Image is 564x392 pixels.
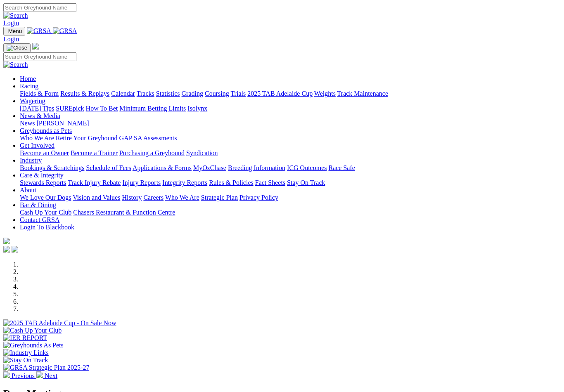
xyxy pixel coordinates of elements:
[36,372,57,379] a: Next
[20,90,59,97] a: Fields & Form
[20,112,60,119] a: News & Media
[3,319,116,327] img: 2025 TAB Adelaide Cup - On Sale Now
[20,172,64,179] a: Care & Integrity
[337,90,388,97] a: Track Maintenance
[162,179,207,186] a: Integrity Reports
[3,364,89,371] img: GRSA Strategic Plan 2025-27
[20,216,59,223] a: Contact GRSA
[314,90,336,97] a: Weights
[193,164,226,171] a: MyOzChase
[86,105,118,112] a: How To Bet
[287,164,327,171] a: ICG Outcomes
[56,135,118,142] a: Retire Your Greyhound
[20,83,38,90] a: Racing
[119,149,185,156] a: Purchasing a Greyhound
[122,194,142,201] a: History
[27,27,51,35] img: GRSA
[133,164,192,171] a: Applications & Forms
[20,135,561,142] div: Greyhounds as Pets
[201,194,238,201] a: Strategic Plan
[45,372,57,379] span: Next
[20,164,84,171] a: Bookings & Scratchings
[20,75,36,82] a: Home
[73,194,120,201] a: Vision and Values
[20,149,69,156] a: Become an Owner
[3,43,31,52] button: Toggle navigation
[3,371,10,378] img: chevron-left-pager-white.svg
[73,209,175,216] a: Chasers Restaurant & Function Centre
[143,194,164,201] a: Careers
[287,179,325,186] a: Stay On Track
[3,52,76,61] input: Search
[20,127,72,134] a: Greyhounds as Pets
[137,90,154,97] a: Tracks
[186,149,218,156] a: Syndication
[20,120,561,127] div: News & Media
[119,105,186,112] a: Minimum Betting Limits
[3,3,76,12] input: Search
[156,90,180,97] a: Statistics
[205,90,229,97] a: Coursing
[86,164,131,171] a: Schedule of Fees
[20,194,71,201] a: We Love Our Dogs
[119,135,177,142] a: GAP SA Assessments
[3,342,64,349] img: Greyhounds As Pets
[8,28,22,34] span: Menu
[20,105,54,112] a: [DATE] Tips
[3,246,10,253] img: facebook.svg
[20,105,561,112] div: Wagering
[3,372,36,379] a: Previous
[20,194,561,201] div: About
[20,90,561,97] div: Racing
[20,97,45,104] a: Wagering
[230,90,246,97] a: Trials
[20,120,35,127] a: News
[3,27,25,35] button: Toggle navigation
[3,327,62,334] img: Cash Up Your Club
[12,372,35,379] span: Previous
[32,43,39,50] img: logo-grsa-white.png
[228,164,285,171] a: Breeding Information
[20,157,42,164] a: Industry
[20,149,561,157] div: Get Involved
[68,179,121,186] a: Track Injury Rebate
[111,90,135,97] a: Calendar
[36,120,89,127] a: [PERSON_NAME]
[60,90,109,97] a: Results & Replays
[20,164,561,172] div: Industry
[122,179,161,186] a: Injury Reports
[165,194,199,201] a: Who We Are
[20,135,54,142] a: Who We Are
[239,194,278,201] a: Privacy Policy
[7,45,27,51] img: Close
[3,334,47,342] img: IER REPORT
[187,105,207,112] a: Isolynx
[3,357,48,364] img: Stay On Track
[20,187,36,194] a: About
[20,209,561,216] div: Bar & Dining
[209,179,254,186] a: Rules & Policies
[71,149,118,156] a: Become a Trainer
[3,35,19,43] a: Login
[255,179,285,186] a: Fact Sheets
[12,246,18,253] img: twitter.svg
[3,349,49,357] img: Industry Links
[56,105,84,112] a: SUREpick
[182,90,203,97] a: Grading
[3,19,19,26] a: Login
[20,179,561,187] div: Care & Integrity
[20,142,55,149] a: Get Involved
[20,201,56,208] a: Bar & Dining
[36,371,43,378] img: chevron-right-pager-white.svg
[53,27,77,35] img: GRSA
[20,209,71,216] a: Cash Up Your Club
[20,179,66,186] a: Stewards Reports
[3,12,28,19] img: Search
[247,90,313,97] a: 2025 TAB Adelaide Cup
[20,224,74,231] a: Login To Blackbook
[328,164,355,171] a: Race Safe
[3,61,28,68] img: Search
[3,238,10,244] img: logo-grsa-white.png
